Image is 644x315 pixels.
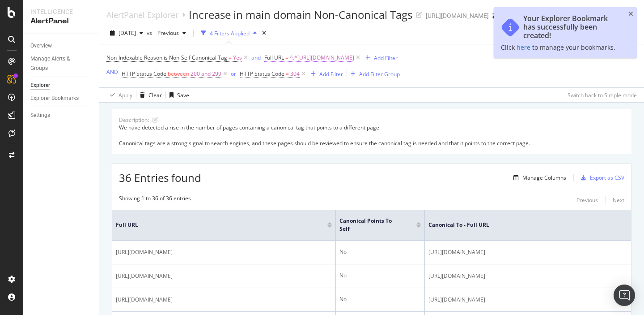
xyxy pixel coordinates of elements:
[628,11,633,17] div: close toast
[116,295,173,304] span: [URL][DOMAIN_NAME]
[510,173,566,183] button: Manage Columns
[210,30,250,37] div: 4 Filters Applied
[428,272,485,280] span: [URL][DOMAIN_NAME]
[191,68,221,80] span: 200 and 299
[613,194,624,205] button: Next
[517,43,530,52] a: here
[347,69,400,79] button: Add Filter Group
[116,248,173,257] span: [URL][DOMAIN_NAME]
[116,221,314,229] span: Full URL
[106,26,147,40] button: [DATE]
[30,111,50,120] div: Settings
[119,124,624,147] div: We have detected a rise in the number of pages containing a canonical tag that points to a differ...
[30,54,84,73] div: Manage Alerts & Groups
[264,54,284,61] span: Full URL
[106,10,178,20] a: AlertPanel Explorer
[106,68,118,76] button: AND
[30,7,92,16] div: Intelligence
[119,29,136,37] span: 2025 Aug. 27th
[564,88,637,102] button: Switch back to Simple mode
[30,111,93,120] a: Settings
[577,171,624,185] button: Export as CSV
[286,70,289,78] span: =
[590,174,624,181] div: Export as CSV
[197,26,260,40] button: 4 Filters Applied
[576,196,598,204] div: Previous
[147,29,154,37] span: vs
[148,91,162,99] div: Clear
[362,52,398,63] button: Add Filter
[30,94,93,103] a: Explorer Bookmarks
[285,54,288,61] span: =
[119,116,149,124] div: Description:
[30,54,93,73] a: Manage Alerts & Groups
[106,54,227,61] span: Non-Indexable Reason is Non-Self Canonical Tag
[319,70,343,78] div: Add Filter
[568,91,637,99] div: Switch back to Simple mode
[374,54,398,62] div: Add Filter
[189,7,412,22] div: Increase in main domain Non-Canonical Tags
[154,26,190,40] button: Previous
[166,88,189,102] button: Save
[233,52,242,64] span: Yes
[116,272,173,280] span: [URL][DOMAIN_NAME]
[339,272,421,280] div: No
[106,68,118,76] div: AND
[501,43,615,52] span: Click to manage your bookmarks.
[339,295,421,303] div: No
[290,52,354,64] span: ^.*[URL][DOMAIN_NAME]
[428,295,485,304] span: [URL][DOMAIN_NAME]
[119,170,201,185] span: 36 Entries found
[177,91,189,99] div: Save
[359,70,400,78] div: Add Filter Group
[613,196,624,204] div: Next
[307,69,343,79] button: Add Filter
[523,14,621,40] div: Your Explorer Bookmark has successfully been created!
[168,70,189,78] span: between
[428,248,485,257] span: [URL][DOMAIN_NAME]
[229,54,232,61] span: =
[231,69,236,78] button: or
[522,174,566,181] div: Manage Columns
[426,11,489,20] div: [URL][DOMAIN_NAME]
[614,285,635,306] div: Open Intercom Messenger
[251,53,261,62] button: and
[119,91,132,99] div: Apply
[136,88,162,102] button: Clear
[119,194,191,205] div: Showing 1 to 36 of 36 entries
[30,41,52,51] div: Overview
[122,70,166,78] span: HTTP Status Code
[30,16,92,26] div: AlertPanel
[231,70,236,78] div: or
[290,68,300,80] span: 304
[106,88,132,102] button: Apply
[339,248,421,256] div: No
[260,29,268,38] div: times
[240,70,284,78] span: HTTP Status Code
[30,81,93,90] a: Explorer
[576,194,598,205] button: Previous
[428,221,627,229] span: Canonical To - Full URL
[30,81,50,90] div: Explorer
[30,94,79,103] div: Explorer Bookmarks
[30,41,93,51] a: Overview
[154,29,179,37] span: Previous
[492,13,498,19] div: arrow-right-arrow-left
[339,217,403,233] span: Canonical Points to Self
